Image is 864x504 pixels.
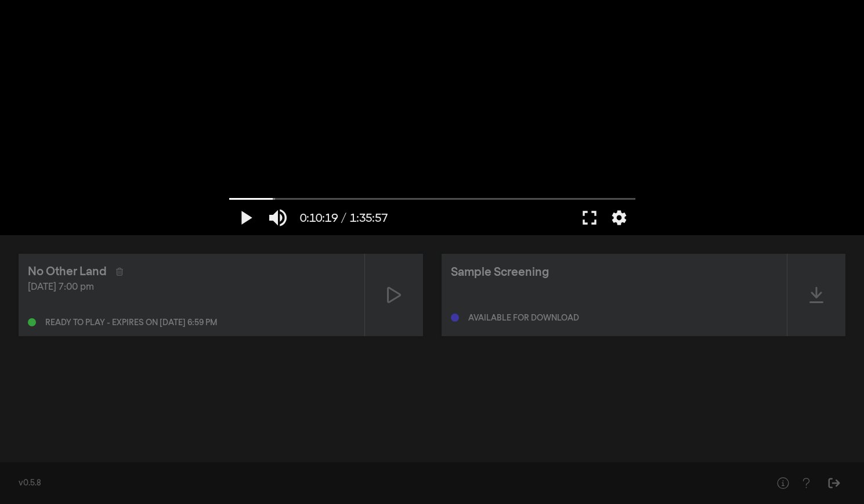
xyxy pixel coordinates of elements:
[294,200,393,235] button: 0:10:19 / 1:35:57
[28,280,355,294] div: [DATE] 7:00 pm
[573,200,606,235] button: Full screen
[771,471,794,495] button: Help
[468,314,579,322] div: Available for download
[45,319,217,327] div: Ready to play - expires on [DATE] 6:59 pm
[794,471,818,495] button: Help
[19,477,748,489] div: v0.5.8
[28,263,107,280] div: No Other Land
[606,200,632,235] button: More settings
[451,264,549,281] div: Sample Screening
[229,200,262,235] button: Play
[822,471,845,495] button: Sign Out
[262,200,294,235] button: Mute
